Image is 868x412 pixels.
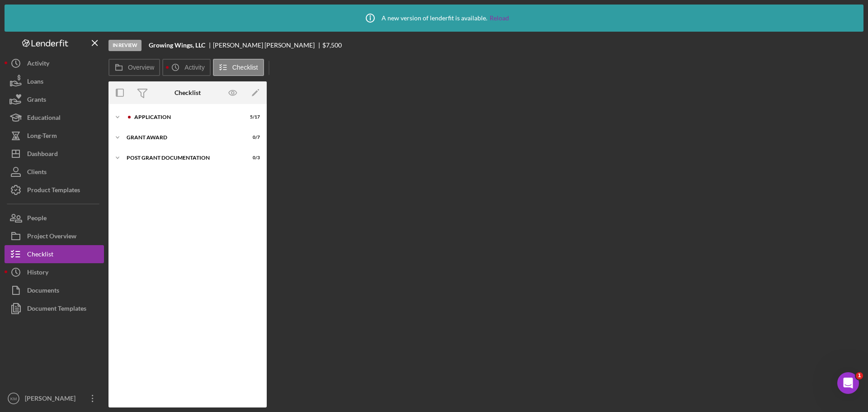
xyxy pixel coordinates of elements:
[149,42,205,49] b: Growing Wings, LLC
[27,163,47,183] div: Clients
[5,54,104,72] button: Activity
[108,40,142,51] div: In Review
[5,109,104,127] button: Educational
[5,281,104,299] button: Documents
[27,90,46,111] div: Grants
[490,14,509,22] a: Reload
[244,114,260,120] div: 5 / 17
[244,155,260,161] div: 0 / 3
[5,227,104,245] button: Project Overview
[837,372,859,394] iframe: Intercom live chat
[27,299,86,320] div: Document Templates
[175,89,201,96] div: Checklist
[5,209,104,227] button: People
[27,281,59,302] div: Documents
[27,72,43,93] div: Loans
[213,42,322,49] div: [PERSON_NAME] [PERSON_NAME]
[856,372,863,379] span: 1
[359,7,509,29] div: A new version of lenderfit is available.
[128,64,154,71] label: Overview
[5,145,104,163] button: Dashboard
[27,145,58,165] div: Dashboard
[244,135,260,140] div: 0 / 7
[134,114,237,120] div: Application
[23,389,81,410] div: [PERSON_NAME]
[27,245,53,265] div: Checklist
[322,41,342,49] span: $7,500
[5,389,104,407] button: KM[PERSON_NAME]
[27,54,49,75] div: Activity
[27,209,47,229] div: People
[5,245,104,263] button: Checklist
[5,72,104,90] button: Loans
[10,396,17,401] text: KM
[108,59,160,76] button: Overview
[27,263,48,284] div: History
[5,127,104,145] button: Long-Term
[127,135,237,140] div: Grant Award
[5,90,104,109] button: Grants
[5,263,104,281] button: History
[27,127,57,147] div: Long-Term
[27,227,76,247] div: Project Overview
[5,163,104,181] button: Clients
[127,155,237,161] div: Post Grant Documentation
[232,64,258,71] label: Checklist
[5,181,104,199] button: Product Templates
[184,64,204,71] label: Activity
[213,59,264,76] button: Checklist
[27,181,80,201] div: Product Templates
[5,299,104,317] button: Document Templates
[162,59,210,76] button: Activity
[27,109,61,129] div: Educational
